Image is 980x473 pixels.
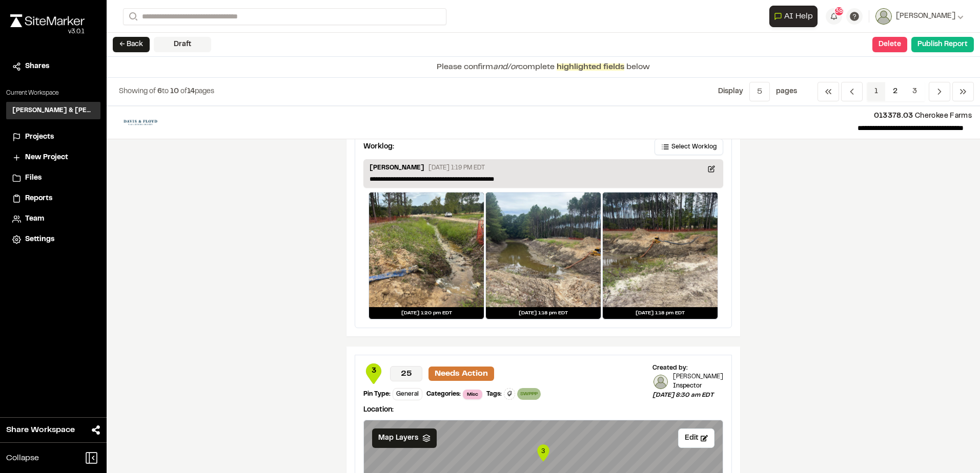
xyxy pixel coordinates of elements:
div: Pin Type: [363,390,391,399]
button: Search [123,8,141,25]
span: 3 [905,82,925,101]
img: User [875,8,892,25]
h3: [PERSON_NAME] & [PERSON_NAME] Inc. [12,106,94,115]
span: [PERSON_NAME] [896,11,955,22]
span: Map Layers [378,433,418,444]
div: [DATE] 1:18 pm EDT [486,307,601,319]
a: [DATE] 1:20 pm EDT [369,192,484,319]
p: Please confirm complete below [437,61,650,73]
a: Projects [12,132,94,143]
div: Created by: [652,363,723,373]
p: Inspector [673,381,723,391]
span: Select Worklog [671,142,717,152]
div: General [393,388,422,400]
span: Settings [25,234,54,245]
button: Publish Report [911,37,974,52]
div: Draft [154,37,211,52]
p: [DATE] 8:30 am EDT [652,391,723,400]
span: 013378.03 [874,113,913,119]
span: 38 [835,7,843,16]
button: Select Worklog [655,139,723,155]
p: [PERSON_NAME] [673,373,723,381]
button: [PERSON_NAME] [875,8,964,25]
div: Oh geez...please don't... [10,27,85,36]
p: 25 [390,366,422,381]
span: Misc [463,390,482,399]
p: [DATE] 1:19 PM EDT [428,163,485,173]
p: Location: [363,404,723,416]
p: Needs Action [428,367,494,381]
div: [DATE] 1:18 pm EDT [603,307,718,319]
div: Map marker [536,443,551,463]
span: 10 [170,89,179,95]
a: Team [12,213,94,225]
p: page s [776,86,797,97]
span: 14 [187,89,195,95]
button: 38 [826,8,842,25]
span: Projects [25,132,54,143]
p: Display [718,86,743,97]
span: Team [25,213,44,225]
div: Categories: [426,390,461,399]
button: Open AI Assistant [769,6,818,27]
img: file [115,114,166,131]
div: SWPPP [517,388,541,400]
span: highlighted fields [557,63,624,71]
p: Cherokee Farms [174,111,972,122]
a: New Project [12,152,94,163]
a: Shares [12,61,94,72]
p: to of pages [119,86,214,97]
span: Shares [25,61,49,72]
span: 3 [363,365,384,377]
div: [DATE] 1:20 pm EDT [369,307,484,319]
a: Files [12,173,94,184]
a: [DATE] 1:18 pm EDT [485,192,601,319]
p: Current Workspace [6,89,100,98]
span: 6 [157,89,162,95]
button: ← Back [113,37,150,52]
span: 2 [885,82,905,101]
img: rebrand.png [10,14,85,27]
a: Reports [12,193,94,204]
text: 3 [541,447,545,455]
a: Settings [12,234,94,245]
span: 1 [867,82,886,101]
a: [DATE] 1:18 pm EDT [602,192,718,319]
button: Edit [678,428,714,448]
span: New Project [25,152,68,163]
span: Reports [25,193,52,204]
div: Open AI Assistant [769,6,822,27]
span: Share Workspace [6,424,75,436]
span: and/or [493,63,518,71]
nav: Navigation [818,82,974,101]
span: Collapse [6,452,39,464]
button: Edit Tags [504,388,515,400]
p: [PERSON_NAME] [370,163,424,175]
span: AI Help [784,10,813,23]
p: Worklog: [363,141,394,153]
button: 5 [749,82,770,101]
button: Delete [872,37,907,52]
span: Files [25,173,42,184]
span: Showing of [119,89,157,95]
div: Tags: [486,390,502,399]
